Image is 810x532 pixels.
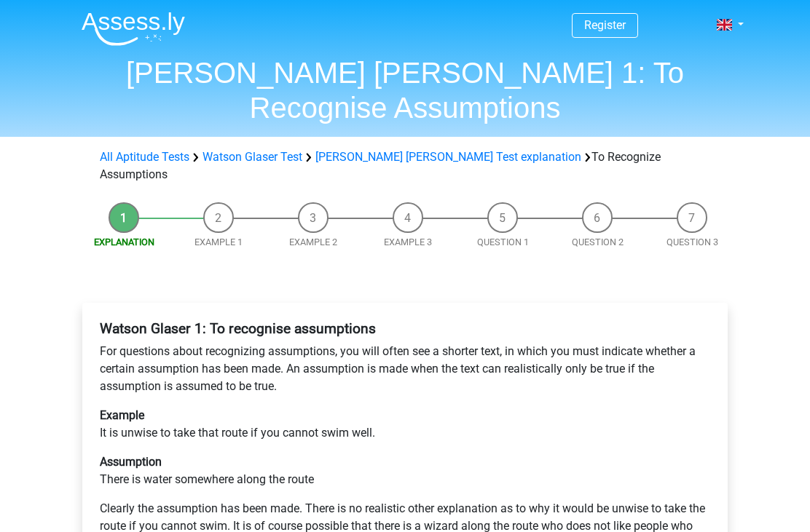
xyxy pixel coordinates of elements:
[94,148,716,183] div: To Recognize Assumptions
[100,150,189,164] a: All Aptitude Tests
[100,407,710,442] p: It is unwise to take that route if you cannot swim well.
[667,237,718,247] a: Question 3
[94,237,154,247] a: Explanation
[100,408,144,422] b: Example
[70,55,740,125] h1: [PERSON_NAME] [PERSON_NAME] 1: To Recognise Assumptions
[82,12,185,46] img: Assessly
[289,237,337,247] a: Example 2
[100,455,162,469] b: Assumption
[100,320,376,337] b: Watson Glaser 1: To recognise assumptions
[315,150,581,164] a: [PERSON_NAME] [PERSON_NAME] Test explanation
[477,237,529,247] a: Question 1
[202,150,302,164] a: Watson Glaser Test
[572,237,624,247] a: Question 2
[100,453,710,488] p: There is water somewhere along the route
[194,237,243,247] a: Example 1
[384,237,432,247] a: Example 3
[100,343,710,395] p: For questions about recognizing assumptions, you will often see a shorter text, in which you must...
[584,18,626,32] a: Register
